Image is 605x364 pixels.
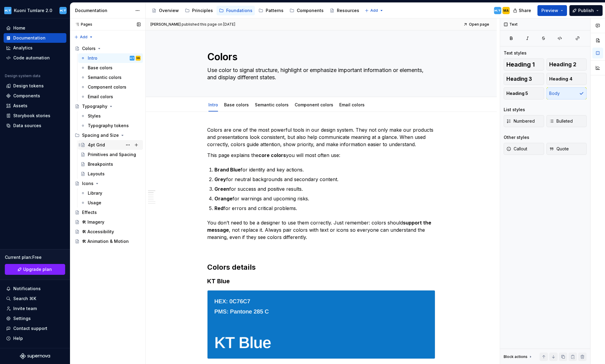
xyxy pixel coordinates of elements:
button: Publish [569,5,603,16]
div: List styles [504,107,525,113]
a: Storybook stories [4,111,66,121]
span: [PERSON_NAME] [150,22,181,27]
a: Home [4,23,66,33]
div: Intro [206,98,220,111]
textarea: Colors [206,50,434,64]
div: Email colors [337,98,367,111]
a: Email colors [339,102,365,107]
div: Assets [13,103,27,109]
div: MA [503,8,509,13]
div: Base colors [222,98,251,111]
button: Contact support [4,324,66,333]
button: Share [510,5,535,16]
a: Invite team [4,304,66,313]
div: MA [137,55,140,61]
a: Documentation [4,33,66,43]
div: Home [13,25,25,31]
button: Upgrade plan [5,264,65,275]
span: Heading 5 [506,90,528,96]
a: Code automation [4,53,66,63]
span: Preview [541,8,558,14]
div: Colors [82,45,96,52]
div: Styles [88,113,101,119]
div: Icons [82,180,93,187]
a: IntroDesigners KTMA [78,53,143,63]
div: Text styles [504,50,527,56]
div: Documentation [75,8,132,14]
a: Semantic colors [78,73,143,82]
span: Heading 1 [506,61,535,67]
a: Breakpoints [78,159,143,169]
a: 🛠 Imagery [72,217,143,227]
div: Spacing and Size [82,132,119,138]
div: Library [88,190,102,196]
div: Contact support [13,325,47,331]
div: 4pt Grid [88,142,105,148]
img: Designers KT [494,7,501,14]
button: Help [4,334,66,343]
a: 4pt Grid [78,140,143,150]
a: Resources [327,6,362,15]
a: 🛠 Accessibility [72,227,143,237]
div: 🛠 Animation & Motion [82,238,129,244]
div: Component colors [88,84,126,90]
button: Add [72,33,95,41]
strong: Red [214,205,223,211]
div: Typography [82,103,107,109]
button: Notifications [4,284,66,293]
a: Base colors [78,63,143,73]
div: Pages [72,22,92,27]
a: Layouts [78,169,143,179]
p: Colors are one of the most powerful tools in our design system. They not only make our products a... [207,126,435,148]
a: Styles [78,111,143,121]
div: Component colors [292,98,336,111]
a: Analytics [4,43,66,53]
a: Typography tokens [78,121,143,130]
a: Components [4,91,66,101]
a: Foundations [217,6,255,15]
span: Numbered [506,118,535,124]
a: Effects [72,208,143,217]
a: Assets [4,101,66,111]
div: Spacing and Size [72,130,143,140]
button: Heading 1 [504,58,544,71]
a: Component colors [78,82,143,92]
div: Data sources [13,123,41,129]
a: Overview [149,6,181,15]
svg: Supernova Logo [20,353,50,359]
a: Principles [182,6,215,15]
span: Heading 4 [549,76,572,82]
button: Add [363,6,385,15]
h3: KT Blue [207,277,435,285]
strong: Brand Blue [214,167,241,173]
strong: Orange [214,196,233,202]
div: Layouts [88,171,105,177]
p: for identity and key actions. [214,166,435,173]
div: published this page on [DATE] [182,22,235,27]
a: Email colors [78,92,143,102]
div: 🛠 Accessibility [82,229,114,235]
a: 🛠 Animation & Motion [72,237,143,246]
a: Icons [72,179,143,188]
div: Semantic colors [88,74,122,80]
div: Storybook stories [13,113,50,119]
span: Share [519,8,531,14]
button: Heading 4 [546,73,587,85]
div: Block actions [504,353,533,361]
button: Numbered [504,115,544,127]
a: Semantic colors [255,102,289,107]
span: Bulleted [549,118,573,124]
img: dee6e31e-e192-4f70-8333-ba8f88832f05.png [4,7,11,14]
a: Data sources [4,121,66,130]
span: Add [80,35,87,39]
div: Kuoni Tumlare 2.0 [14,8,52,14]
button: Heading 5 [504,87,544,99]
img: Designers KT [59,7,67,14]
a: Design tokens [4,81,66,91]
div: Effects [82,209,97,215]
div: Overview [159,8,179,14]
div: Design tokens [13,83,44,89]
div: Page tree [72,44,143,246]
div: Patterns [266,8,283,14]
a: Library [78,188,143,198]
